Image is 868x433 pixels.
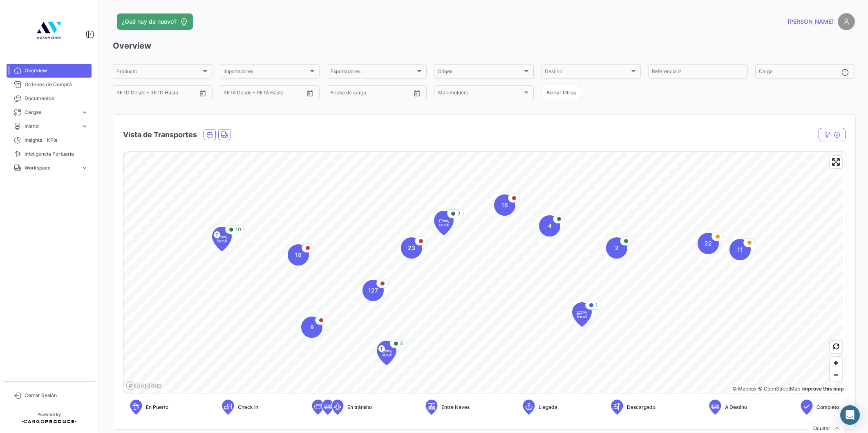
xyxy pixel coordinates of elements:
[830,369,842,381] span: Zoom out
[7,92,92,105] a: Documentos
[224,70,309,76] span: Importadores
[732,386,756,392] a: Mapbox
[113,40,855,51] h3: Overview
[126,381,162,391] a: Mapbox logo
[377,341,396,365] div: Map marker
[351,91,389,97] input: Hasta
[830,357,842,369] button: Zoom in
[737,246,743,254] span: 11
[244,91,282,97] input: Hasta
[400,340,403,347] span: 5
[116,91,131,97] input: Desde
[817,404,839,411] span: Completo
[548,222,552,230] span: 4
[25,136,88,144] span: Insights - KPIs
[301,317,322,338] div: Map marker
[123,129,197,141] h4: Vista de Transportes
[117,13,193,30] button: ¿Qué hay de nuevo?
[25,109,78,116] span: Cargas
[615,244,619,252] span: 2
[441,404,470,411] span: Entre Naves
[627,404,655,411] span: Descargado
[310,323,314,331] span: 9
[25,81,88,88] span: Órdenes de Compra
[25,123,78,130] span: Inland
[434,211,454,235] div: Map marker
[539,404,557,411] span: Llegada
[81,109,88,116] span: expand_more
[7,147,92,161] a: Inteligencia Portuaria
[25,392,88,399] span: Cerrar Sesión
[25,95,88,102] span: Documentos
[840,405,860,425] div: Abrir Intercom Messenger
[7,64,92,78] a: Overview
[25,150,88,158] span: Inteligencia Portuaria
[787,18,834,26] span: [PERSON_NAME]
[438,91,523,97] span: Stakeholders
[758,386,800,392] a: OpenStreetMap
[331,70,416,76] span: Exportadores
[81,123,88,130] span: expand_more
[81,164,88,172] span: expand_more
[368,286,378,295] span: 127
[802,386,844,392] a: Map feedback
[116,70,201,76] span: Producto
[212,227,232,251] div: Map marker
[25,67,88,74] span: Overview
[408,244,415,252] span: 23
[411,87,423,99] button: Open calendar
[137,91,175,97] input: Hasta
[219,129,230,140] button: Land
[838,13,855,30] img: placeholder-user.png
[830,156,842,168] button: Enter fullscreen
[725,404,747,411] span: A Destino
[25,164,78,172] span: Workspace
[401,237,422,259] div: Map marker
[7,133,92,147] a: Insights - KPIs
[146,404,168,411] span: En Puerto
[378,345,385,352] span: T
[729,239,751,260] div: Map marker
[545,70,630,76] span: Destino
[122,18,177,26] span: ¿Qué hay de nuevo?
[288,244,309,266] div: Map marker
[304,87,316,99] button: Open calendar
[595,301,598,309] span: 1
[457,210,460,217] span: 2
[494,194,515,216] div: Map marker
[698,233,719,254] div: Map marker
[29,10,69,51] img: 4b7f8542-3a82-4138-a362-aafd166d3a59.jpg
[438,70,523,76] span: Origen
[295,251,302,259] span: 18
[235,226,241,233] span: 10
[541,86,581,99] button: Borrar filtros
[238,404,258,411] span: Check In
[331,91,345,97] input: Desde
[539,215,560,237] div: Map marker
[606,237,627,259] div: Map marker
[572,302,592,327] div: Map marker
[197,87,209,99] button: Open calendar
[7,78,92,92] a: Órdenes de Compra
[830,369,842,381] button: Zoom out
[224,91,238,97] input: Desde
[705,239,712,248] span: 22
[123,152,843,394] canvas: Map
[362,280,384,301] div: Map marker
[214,231,220,238] span: T
[204,129,215,140] button: Ocean
[347,404,372,411] span: En tránsito
[501,201,508,209] span: 16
